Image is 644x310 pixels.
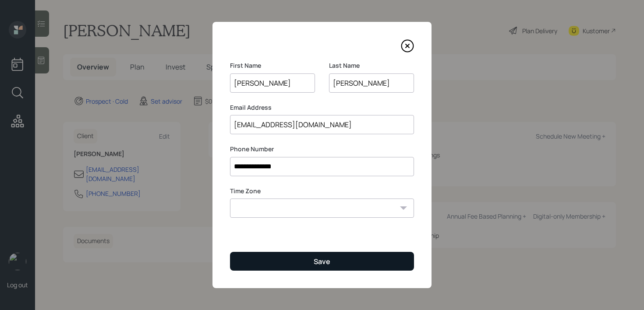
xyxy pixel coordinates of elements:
div: Save [314,257,330,266]
label: Email Address [230,103,414,112]
label: First Name [230,61,315,70]
button: Save [230,252,414,271]
label: Time Zone [230,187,414,195]
label: Last Name [329,61,414,70]
label: Phone Number [230,145,414,153]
